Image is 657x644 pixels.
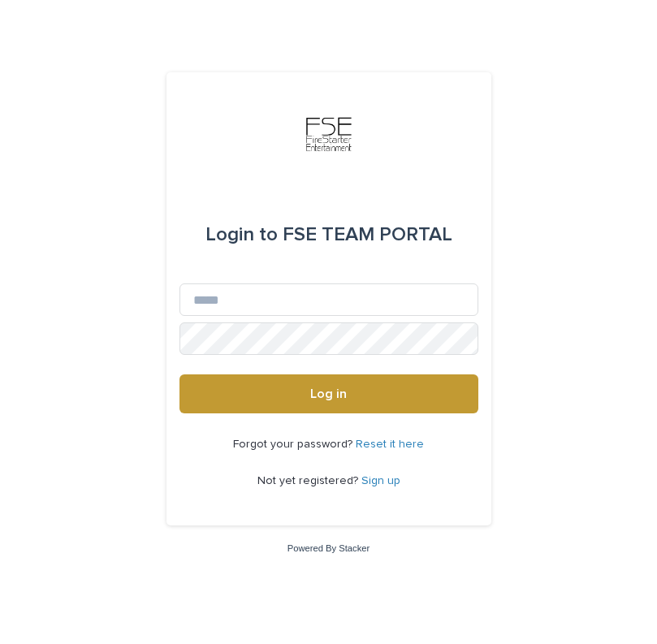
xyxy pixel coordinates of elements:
span: Forgot your password? [233,439,356,450]
img: 9JgRvJ3ETPGCJDhvPVA5 [305,111,353,160]
span: Not yet registered? [257,475,361,486]
span: Login to [205,225,278,244]
span: Log in [310,387,347,400]
button: Log in [179,374,478,413]
a: Powered By Stacker [287,543,370,553]
a: Reset it here [356,439,424,450]
a: Sign up [361,475,400,486]
div: FSE TEAM PORTAL [205,212,452,257]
